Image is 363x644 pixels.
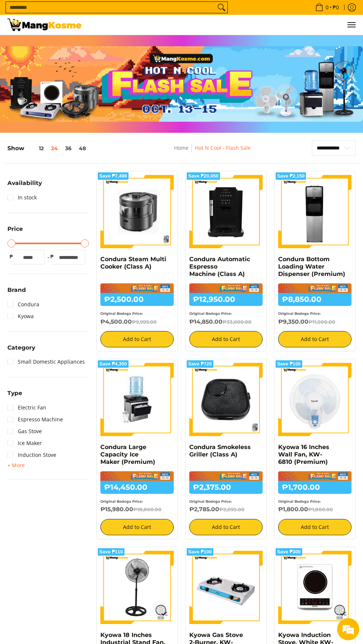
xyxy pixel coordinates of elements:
[7,226,23,232] span: Price
[7,299,39,310] a: Condura
[7,402,46,414] a: Electric Fan
[278,331,352,347] button: Add to Cart
[216,2,227,13] button: Search
[7,145,90,152] h5: Show
[278,318,352,326] h6: ₱9,350.00
[100,506,174,513] h6: ₱15,980.00
[7,414,63,425] a: Espresso Machine
[189,499,232,503] small: Original Bodega Price:
[223,319,252,325] del: ₱33,000.00
[61,145,75,151] button: 36
[100,331,174,347] button: Add to Cart
[99,362,127,366] span: Save ₱4,350
[189,519,263,535] button: Add to Cart
[189,175,263,248] img: Condura Automatic Espresso Machine (Class A)
[278,444,329,465] a: Kyowa 16 Inches Wall Fan, KW-6810 (Premium)
[7,310,34,322] a: Kyowa
[75,145,90,151] button: 48
[7,253,15,260] span: ₱
[189,293,263,306] h6: ₱12,950.00
[100,363,174,436] img: https://mangkosme.com/products/condura-large-capacity-ice-maker-premium
[189,318,263,326] h6: ₱14,850.00
[133,507,161,512] del: ₱18,800.00
[100,175,174,248] img: Condura Steam Multi Cooker (Class A)
[188,550,212,554] span: Save ₱100
[100,318,174,326] h6: ₱4,500.00
[278,256,345,277] a: Condura Bottom Loading Water Dispenser (Premium)
[278,551,352,624] img: Kyowa Induction Stove, White KW-3620 (Premium)
[189,481,263,494] h6: ₱2,375.00
[100,444,155,465] a: Condura Large Capacity Ice Maker (Premium)
[278,175,352,248] img: Condura Bottom Loading Water Dispenser (Premium)
[7,226,23,237] summary: Open
[7,180,42,191] summary: Open
[189,444,251,458] a: Condura Smokeless Griller (Class A)
[278,293,352,306] h6: ₱8,850.00
[195,144,251,151] a: Hot N Cool - Flash Sale
[278,481,352,494] h6: ₱1,700.00
[189,331,263,347] button: Add to Cart
[188,362,212,366] span: Save ₱720
[347,15,356,35] button: Menu
[7,287,26,298] summary: Open
[278,499,321,503] small: Original Bodega Price:
[7,180,42,186] span: Availability
[100,551,174,624] img: Kyowa 18 Inches Industrial Stand Fan, KW-6547 (Premium)
[278,363,352,436] img: kyowa-wall-fan-blue-premium-full-view-mang-kosme
[7,287,26,293] span: Brand
[89,15,356,35] ul: Customer Navigation
[132,319,157,325] del: ₱9,999.00
[100,481,174,494] h6: ₱14,450.00
[139,144,286,160] nav: Breadcrumbs
[332,5,340,10] span: ₱0
[7,390,22,396] span: Type
[189,311,232,316] small: Original Bodega Price:
[308,507,333,512] del: ₱1,800.00
[189,506,263,513] h6: ₱2,785.00
[7,192,37,203] a: In stock
[99,174,127,178] span: Save ₱7,499
[7,18,81,31] img: Hot N Cool: Mang Kosme MID-PAYDAY APPLIANCES SALE! l Mang Kosme
[189,363,263,436] img: condura-smokeless-griller-full-view-mang-kosme
[309,319,335,325] del: ₱11,000.00
[278,506,352,513] h6: ₱1,800.00
[189,256,250,277] a: Condura Automatic Espresso Machine (Class A)
[219,507,244,512] del: ₱3,095.00
[7,356,85,368] a: Small Domestic Appliances
[100,293,174,306] h6: ₱2,500.00
[313,3,341,11] span: •
[100,311,143,316] small: Original Bodega Price:
[100,499,143,503] small: Original Bodega Price:
[7,345,35,356] summary: Open
[7,462,25,468] span: + More
[7,425,42,437] a: Gas Stove
[174,144,189,151] a: Home
[24,145,47,151] button: 12
[7,461,25,470] summary: Open
[47,145,61,151] button: 24
[188,174,219,178] span: Save ₱20,050
[99,550,123,554] span: Save ₱110
[277,174,305,178] span: Save ₱2,150
[48,253,56,260] span: ₱
[100,256,166,270] a: Condura Steam Multi Cooker (Class A)
[278,311,321,316] small: Original Bodega Price:
[7,345,35,350] span: Category
[278,519,352,535] button: Add to Cart
[7,449,56,461] a: Induction Stove
[7,390,22,401] summary: Open
[100,519,174,535] button: Add to Cart
[7,437,42,449] a: Ice Maker
[277,550,301,554] span: Save ₱300
[324,5,330,10] span: 0
[89,15,356,35] nav: Main Menu
[189,551,263,624] img: kyowa-2-burner-gas-stove-stainless-steel-premium-full-view-mang-kosme
[277,362,301,366] span: Save ₱100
